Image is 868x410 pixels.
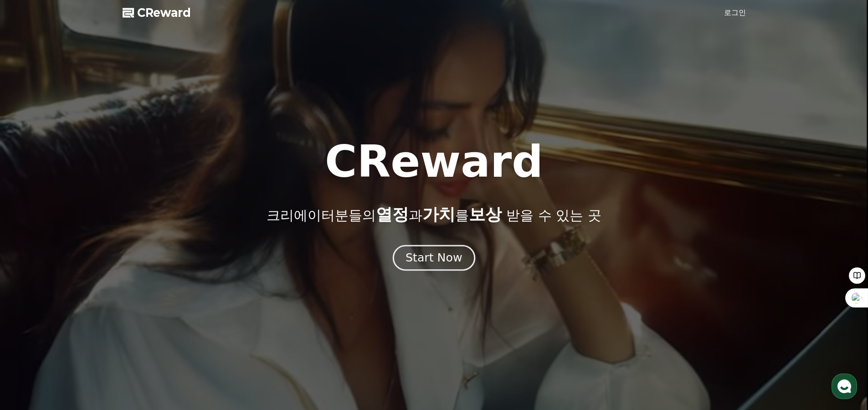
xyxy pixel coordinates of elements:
[395,255,473,263] a: Start Now
[3,289,60,312] a: 홈
[29,302,34,310] span: 홈
[123,5,191,20] a: CReward
[724,7,746,18] a: 로그인
[137,5,191,20] span: CReward
[376,205,409,224] span: 열정
[469,205,502,224] span: 보상
[325,140,543,184] h1: CReward
[141,302,152,310] span: 설정
[83,303,94,310] span: 대화
[422,205,455,224] span: 가치
[393,245,475,271] button: Start Now
[60,289,118,312] a: 대화
[118,289,175,312] a: 설정
[267,205,601,224] p: 크리에이터분들의 과 를 받을 수 있는 곳
[406,250,462,266] div: Start Now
